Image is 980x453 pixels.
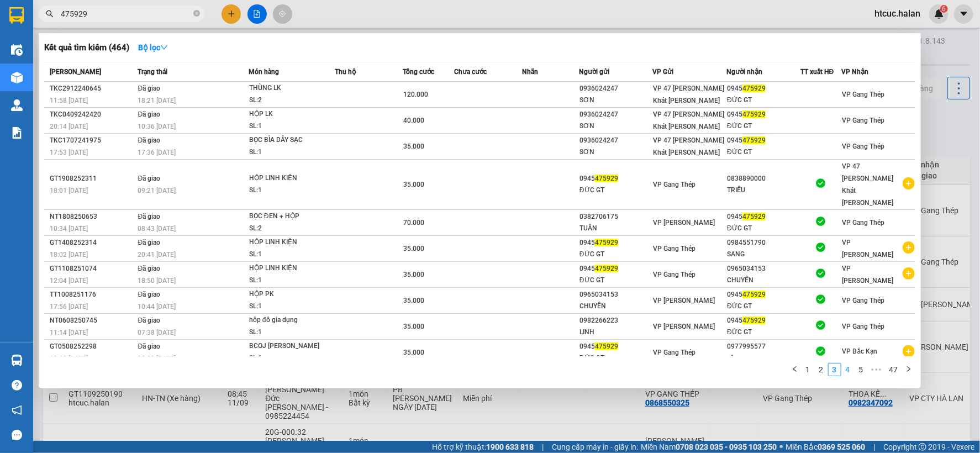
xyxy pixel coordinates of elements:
span: 20:41 [DATE] [138,251,176,259]
span: VP Gang Thép [842,297,884,304]
div: ĐỨC GT [727,301,800,312]
span: Người gửi [579,68,609,76]
div: HỘP LINH KIỆN [249,236,332,249]
div: CHUYÊN [727,275,800,286]
img: warehouse-icon [11,99,23,111]
span: 18:50 [DATE] [138,277,176,285]
a: 2 [815,364,828,376]
div: NT0608250745 [50,315,134,326]
span: search [46,10,54,18]
span: Đã giao [138,291,160,298]
div: công [727,352,800,364]
div: ĐỨC GT [727,223,800,234]
div: 0945 [579,263,652,275]
div: TT1008251176 [50,289,134,301]
a: 5 [855,364,867,376]
a: 47 [886,364,902,376]
div: SANG [727,249,800,260]
span: ••• [868,363,886,376]
span: VP 47 [PERSON_NAME] Khát [PERSON_NAME] [654,136,725,156]
span: VP Gang Thép [654,245,696,252]
span: VP Gang Thép [654,349,696,356]
span: close-circle [193,9,200,19]
span: 17:36 [DATE] [138,149,176,156]
a: 4 [842,364,854,376]
div: BCOJ [PERSON_NAME] [249,340,332,352]
span: Tổng cước [403,68,435,76]
div: 0945 [579,173,652,185]
span: Người nhận [726,68,762,76]
div: 0965034153 [727,263,800,275]
div: BỌC ĐEN + HỘP [249,210,332,223]
div: TRIỀU [727,185,800,196]
span: Đã giao [138,343,160,350]
span: VP [PERSON_NAME] [654,323,715,330]
div: HỘP PK [249,288,332,301]
span: Đã giao [138,265,160,272]
div: HỘP LK [249,108,332,120]
span: Đã giao [138,85,160,92]
div: SL: 1 [249,185,332,197]
span: Nhãn [522,68,538,76]
div: 0945 [579,237,652,249]
span: VP Nhận [841,68,868,76]
span: plus-circle [903,241,915,254]
img: warehouse-icon [11,72,23,83]
span: 475929 [595,343,618,350]
div: 0936024247 [579,109,652,120]
div: GT0508252298 [50,341,134,352]
div: ĐỨC GT [579,275,652,286]
span: VP Gang Thép [842,219,884,227]
button: right [902,363,915,376]
button: Bộ lọcdown [129,39,177,56]
span: VP Bắc Kạn [842,347,877,355]
span: VP 47 [PERSON_NAME] Khát [PERSON_NAME] [842,162,893,207]
span: question-circle [12,380,22,391]
div: SƠN [579,94,652,106]
span: plus-circle [903,267,915,280]
span: 12:04 [DATE] [50,277,88,285]
span: 35.000 [404,349,425,356]
span: Đã giao [138,175,160,182]
span: 20:14 [DATE] [50,123,88,130]
div: ĐỨC GT [727,146,800,158]
span: 17:56 [DATE] [50,303,88,310]
div: ĐỨC GT [579,185,652,196]
span: 35.000 [404,143,425,150]
div: SL: 1 [249,326,332,339]
div: SL: 1 [249,120,332,133]
li: 3 [828,363,841,376]
span: 09:21 [DATE] [138,187,176,194]
a: 1 [802,364,814,376]
div: GT1408252314 [50,237,134,249]
div: SL: 1 [249,249,332,261]
div: SL: 1 [249,275,332,287]
span: VP Gang Thép [842,143,884,150]
span: 120.000 [404,91,429,98]
div: LINH [579,326,652,338]
span: [PERSON_NAME] [50,68,101,76]
span: 475929 [742,85,766,92]
span: Đã giao [138,213,160,220]
div: GT1908252311 [50,173,134,185]
span: notification [12,405,22,415]
span: left [792,366,798,372]
div: 0936024247 [579,83,652,94]
span: 08:20 [DATE] [138,355,176,362]
span: VP [PERSON_NAME] [654,297,715,304]
li: Next 5 Pages [868,363,886,376]
span: Đã giao [138,239,160,246]
span: 17:53 [DATE] [50,149,88,156]
img: logo-vxr [9,7,24,24]
div: NT1808250653 [50,211,134,223]
div: SƠN [579,146,652,158]
div: ĐỨC GT [727,326,800,338]
span: 70.000 [404,219,425,227]
div: ĐỨC GT [579,249,652,260]
div: HỘP LINH KIỆN [249,262,332,275]
li: 1 [802,363,815,376]
span: 35.000 [404,245,425,252]
span: VP 47 [PERSON_NAME] Khát [PERSON_NAME] [654,85,725,104]
div: TUÂN [579,223,652,234]
div: BỌC BÌA DÂY SẠC [249,134,332,146]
